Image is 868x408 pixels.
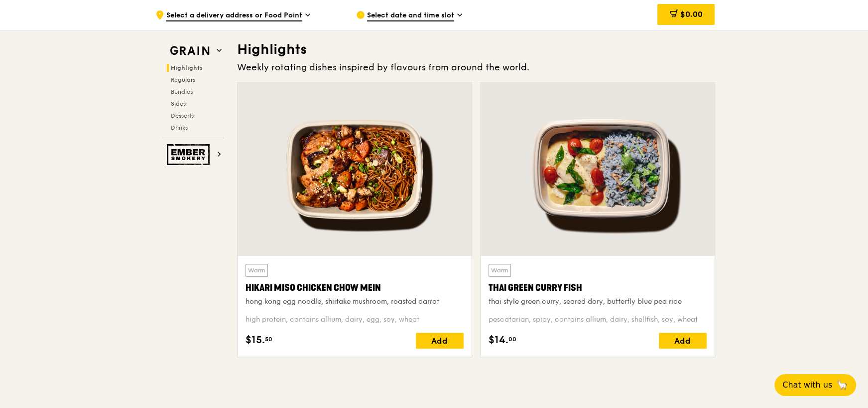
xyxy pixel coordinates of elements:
[171,112,194,119] span: Desserts
[171,88,193,95] span: Bundles
[508,335,516,343] span: 00
[659,333,707,349] div: Add
[171,76,195,83] span: Regulars
[489,297,707,307] div: thai style green curry, seared dory, butterfly blue pea rice
[782,379,832,391] span: Chat with us
[246,315,464,325] div: high protein, contains allium, dairy, egg, soy, wheat
[774,374,856,396] button: Chat with us🦙
[237,40,715,58] h3: Highlights
[489,315,707,325] div: pescatarian, spicy, contains allium, dairy, shellfish, soy, wheat
[171,100,186,107] span: Sides
[167,42,213,60] img: Grain web logo
[489,333,508,348] span: $14.
[836,379,848,391] span: 🦙
[416,333,464,349] div: Add
[246,297,464,307] div: hong kong egg noodle, shiitake mushroom, roasted carrot
[367,10,454,21] span: Select date and time slot
[171,64,203,71] span: Highlights
[171,124,188,131] span: Drinks
[166,10,302,21] span: Select a delivery address or Food Point
[265,335,272,343] span: 50
[489,281,707,295] div: Thai Green Curry Fish
[246,281,464,295] div: Hikari Miso Chicken Chow Mein
[246,333,265,348] span: $15.
[680,9,702,19] span: $0.00
[246,264,268,277] div: Warm
[167,144,213,165] img: Ember Smokery web logo
[237,60,715,74] div: Weekly rotating dishes inspired by flavours from around the world.
[489,264,511,277] div: Warm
